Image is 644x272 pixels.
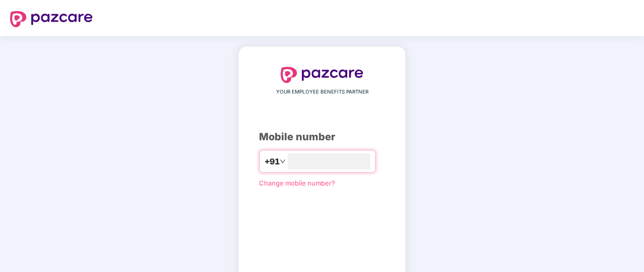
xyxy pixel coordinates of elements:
[259,129,385,145] div: Mobile number
[10,11,93,27] img: logo
[259,179,335,187] a: Change mobile number?
[280,158,286,164] span: down
[276,88,368,96] span: YOUR EMPLOYEE BENEFITS PARTNER
[265,155,280,168] span: +91
[281,67,363,83] img: logo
